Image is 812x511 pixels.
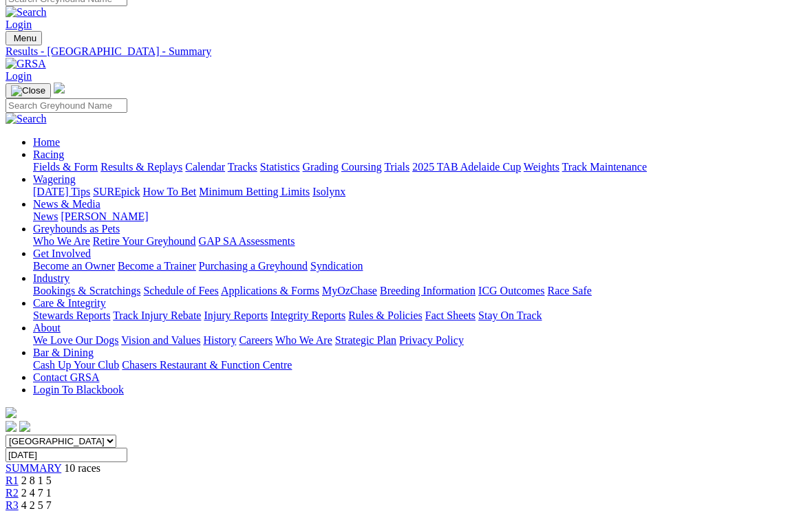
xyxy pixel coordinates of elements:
div: About [33,334,806,347]
a: SUREpick [93,186,140,197]
a: Applications & Forms [221,285,319,296]
a: Privacy Policy [399,334,464,346]
img: logo-grsa-white.png [54,83,65,94]
a: Get Involved [33,248,91,259]
a: Careers [239,334,273,346]
img: twitter.svg [19,421,30,432]
div: Racing [33,161,806,173]
a: Calendar [185,161,225,173]
a: Industry [33,272,70,284]
img: logo-grsa-white.png [6,407,17,418]
a: [PERSON_NAME] [61,210,148,222]
a: History [203,334,236,346]
a: We Love Our Dogs [33,334,118,346]
span: 2 4 7 1 [21,487,52,499]
a: Breeding Information [380,285,476,296]
a: Results & Replays [100,161,182,173]
button: Toggle navigation [6,31,42,45]
a: Login [6,70,32,82]
a: Track Injury Rebate [113,309,201,321]
a: Weights [524,161,559,173]
a: Isolynx [312,186,345,197]
img: GRSA [6,58,46,70]
a: Statistics [260,161,300,173]
span: 10 races [64,462,100,474]
a: Vision and Values [121,334,200,346]
a: Become an Owner [33,260,115,272]
a: Coursing [341,161,382,173]
span: 2 8 1 5 [21,475,52,486]
a: Rules & Policies [348,309,423,321]
div: News & Media [33,210,806,223]
div: Care & Integrity [33,309,806,322]
a: [DATE] Tips [33,186,90,197]
a: Results - [GEOGRAPHIC_DATA] - Summary [6,45,806,58]
a: Fields & Form [33,161,98,173]
a: How To Bet [143,186,197,197]
a: Wagering [33,173,76,185]
a: R3 [6,499,19,511]
a: 2025 TAB Adelaide Cup [412,161,521,173]
a: Who We Are [33,235,90,247]
a: Greyhounds as Pets [33,223,120,235]
button: Toggle navigation [6,83,51,98]
a: Grading [303,161,339,173]
img: Search [6,113,47,125]
span: Menu [14,33,36,43]
a: Stewards Reports [33,309,110,321]
a: Home [33,136,60,148]
a: Trials [384,161,409,173]
img: Close [11,85,45,96]
img: Search [6,6,47,19]
a: Care & Integrity [33,297,106,309]
a: Tracks [228,161,257,173]
a: Bookings & Scratchings [33,285,140,296]
a: R2 [6,487,19,499]
a: News & Media [33,198,100,210]
span: 4 2 5 7 [21,499,52,511]
a: Cash Up Your Club [33,359,119,371]
a: Purchasing a Greyhound [199,260,308,272]
a: Contact GRSA [33,371,99,383]
div: Industry [33,285,806,297]
a: Syndication [310,260,363,272]
a: Stay On Track [478,309,542,321]
a: Who We Are [275,334,332,346]
a: Become a Trainer [118,260,196,272]
a: News [33,210,58,222]
a: Fact Sheets [425,309,476,321]
a: Minimum Betting Limits [199,186,310,197]
a: Track Maintenance [562,161,647,173]
img: facebook.svg [6,421,17,432]
a: Bar & Dining [33,347,94,358]
a: ICG Outcomes [478,285,544,296]
a: About [33,322,61,334]
a: Injury Reports [204,309,268,321]
a: Login [6,19,32,30]
div: Greyhounds as Pets [33,235,806,248]
a: Strategic Plan [335,334,396,346]
input: Select date [6,448,127,462]
a: Chasers Restaurant & Function Centre [122,359,292,371]
a: MyOzChase [322,285,377,296]
div: Wagering [33,186,806,198]
input: Search [6,98,127,113]
div: Bar & Dining [33,359,806,371]
a: Schedule of Fees [143,285,218,296]
a: Retire Your Greyhound [93,235,196,247]
div: Get Involved [33,260,806,272]
a: Racing [33,149,64,160]
a: SUMMARY [6,462,61,474]
a: R1 [6,475,19,486]
a: Race Safe [547,285,591,296]
a: Login To Blackbook [33,384,124,395]
a: GAP SA Assessments [199,235,295,247]
a: Integrity Reports [270,309,345,321]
